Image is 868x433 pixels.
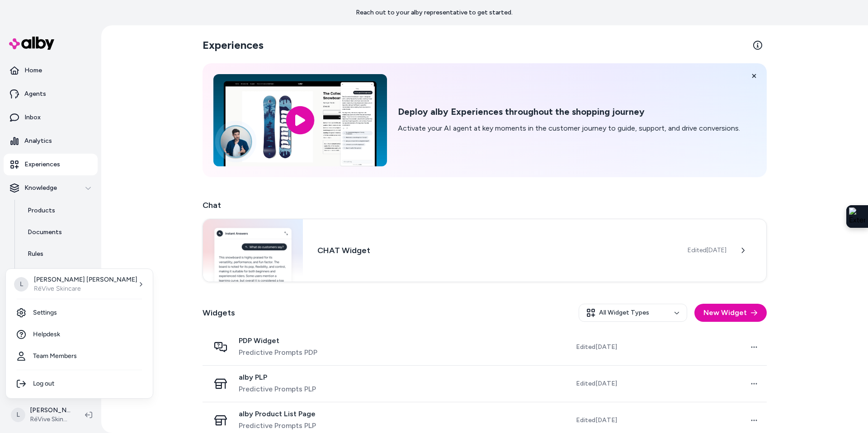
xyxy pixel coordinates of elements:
[14,277,28,292] span: L
[9,373,149,395] div: Log out
[9,345,149,367] a: Team Members
[33,330,60,339] span: Helpdesk
[9,302,149,324] a: Settings
[34,275,137,284] p: [PERSON_NAME] [PERSON_NAME]
[34,284,137,293] p: RéVive Skincare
